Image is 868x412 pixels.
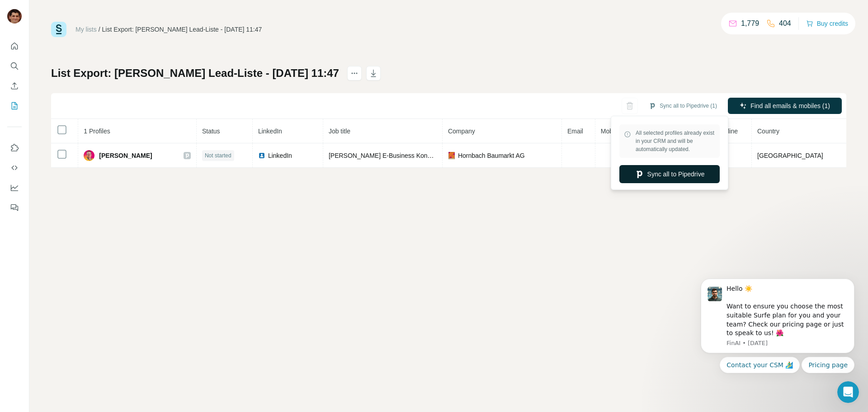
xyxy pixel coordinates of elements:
[779,18,791,29] p: 404
[806,17,848,30] button: Buy credits
[636,129,715,153] span: All selected profiles already exist in your CRM and will be automatically updated.
[7,199,22,216] button: Feedback
[51,66,339,81] h1: List Export: [PERSON_NAME] Lead-Liste - [DATE] 11:47
[99,151,152,160] span: [PERSON_NAME]
[7,140,22,156] button: Use Surfe on LinkedIn
[84,150,94,161] img: Avatar
[75,26,97,33] a: My lists
[51,22,66,37] img: Surfe Logo
[619,165,720,183] button: Sync all to Pipedrive
[258,152,265,159] img: LinkedIn logo
[728,98,842,114] button: Find all emails & mobiles (1)
[687,249,868,388] iframe: Intercom notifications message
[458,151,525,160] span: Hornbach Baumarkt AG
[99,25,100,34] li: /
[202,128,220,135] span: Status
[714,128,738,135] span: Landline
[837,381,859,403] iframe: Intercom live chat
[258,128,282,135] span: LinkedIn
[567,128,583,135] span: Email
[448,152,455,159] img: company-logo
[757,152,823,159] span: [GEOGRAPHIC_DATA]
[7,78,22,94] button: Enrich CSV
[102,25,262,34] div: List Export: [PERSON_NAME] Lead-Liste - [DATE] 11:47
[329,152,440,159] span: [PERSON_NAME] E-Business Konzern
[7,58,22,74] button: Search
[757,128,779,135] span: Country
[7,9,22,24] img: Avatar
[750,101,830,110] span: Find all emails & mobiles (1)
[7,180,22,196] button: Dashboard
[347,66,362,81] button: actions
[642,99,723,113] button: Sync all to Pipedrive (1)
[84,128,110,135] span: 1 Profiles
[7,38,22,54] button: Quick start
[329,128,350,135] span: Job title
[741,18,759,29] p: 1,779
[7,98,22,114] button: My lists
[601,128,619,135] span: Mobile
[448,128,475,135] span: Company
[205,152,231,160] span: Not started
[268,151,292,160] span: LinkedIn
[7,160,22,176] button: Use Surfe API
